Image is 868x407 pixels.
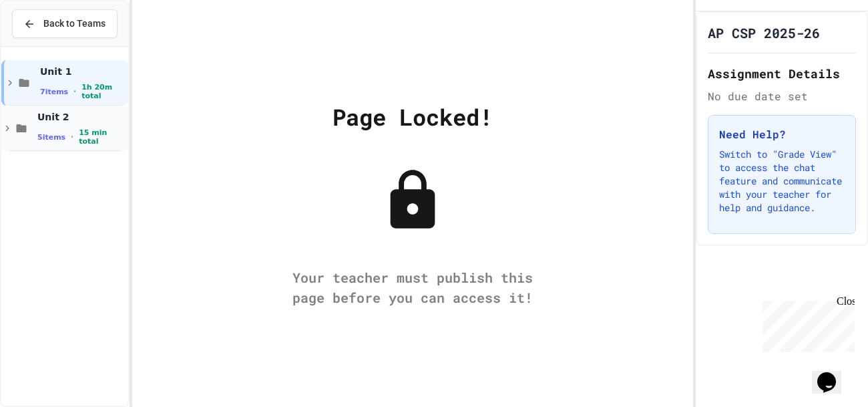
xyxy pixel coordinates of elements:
[81,83,126,100] span: 1h 20m total
[40,88,68,96] span: 7 items
[708,23,820,42] h1: AP CSP 2025-26
[812,354,855,394] iframe: chat widget
[40,65,126,78] span: Unit 1
[73,86,76,97] span: •
[37,133,65,142] span: 5 items
[37,111,126,123] span: Unit 2
[333,100,493,134] div: Page Locked!
[279,267,546,307] div: Your teacher must publish this page before you can access it!
[12,9,118,38] button: Back to Teams
[719,148,845,215] p: Switch to "Grade View" to access the chat feature and communicate with your teacher for help and ...
[719,126,845,142] h3: Need Help?
[79,128,126,146] span: 15 min total
[5,5,92,85] div: Chat with us now!Close
[43,17,105,31] span: Back to Teams
[708,88,856,104] div: No due date set
[757,295,855,352] iframe: chat widget
[708,64,856,83] h2: Assignment Details
[71,132,73,142] span: •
